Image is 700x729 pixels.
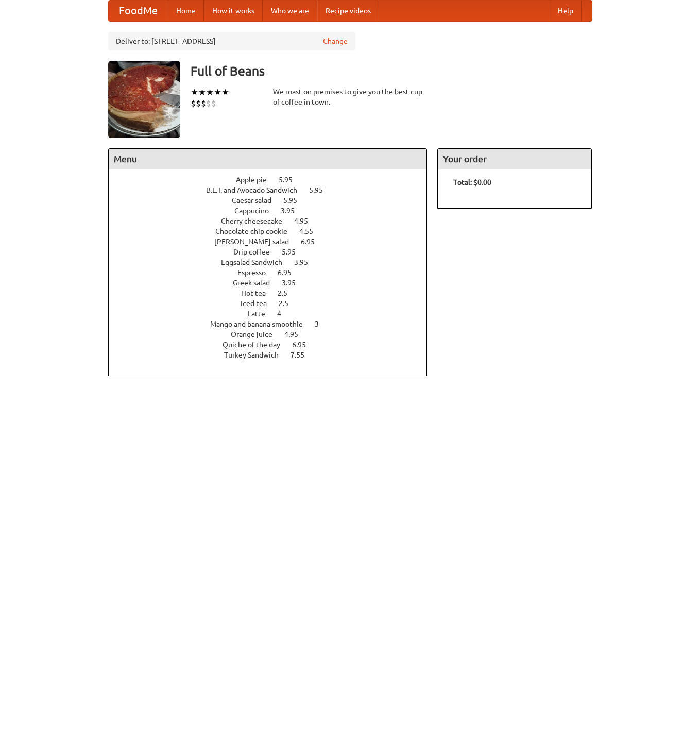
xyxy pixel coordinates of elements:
span: 4.95 [284,330,309,338]
a: Home [168,1,204,21]
span: Cappucino [234,207,279,215]
a: Help [550,1,582,21]
a: Cappucino 3.95 [234,207,314,215]
span: Eggsalad Sandwich [221,258,293,266]
h3: Full of Beans [191,61,592,81]
li: ★ [198,87,206,98]
a: Eggsalad Sandwich 3.95 [221,258,327,266]
span: Latte [248,310,276,318]
a: Hot tea 2.5 [241,289,306,297]
span: Drip coffee [233,248,280,256]
span: 3 [315,320,329,328]
span: 6.95 [301,238,325,246]
a: How it works [204,1,263,21]
a: FoodMe [109,1,168,21]
a: Iced tea 2.5 [241,299,308,308]
span: 4 [277,310,292,318]
li: ★ [191,87,198,98]
span: 4.55 [299,227,323,235]
a: Espresso 6.95 [237,268,311,277]
a: Quiche of the day 6.95 [223,341,325,349]
a: Apple pie 5.95 [236,176,312,184]
img: angular.jpg [108,61,180,138]
span: Apple pie [236,176,277,184]
span: Iced tea [241,299,277,308]
a: Recipe videos [317,1,379,21]
li: $ [206,98,211,109]
a: Mango and banana smoothie 3 [210,320,338,328]
span: B.L.T. and Avocado Sandwich [206,186,308,194]
span: 6.95 [278,268,302,277]
span: Quiche of the day [223,341,291,349]
span: 5.95 [283,196,308,205]
div: We roast on premises to give you the best cup of coffee in town. [273,87,428,107]
b: Total: $0.00 [453,178,491,187]
span: Hot tea [241,289,276,297]
span: 5.95 [282,248,306,256]
a: Chocolate chip cookie 4.55 [215,227,332,235]
li: $ [191,98,196,109]
span: 7.55 [291,351,315,359]
span: 5.95 [309,186,333,194]
li: ★ [206,87,214,98]
span: 4.95 [294,217,318,225]
span: 3.95 [294,258,318,266]
span: Orange juice [231,330,283,338]
span: 3.95 [281,207,305,215]
a: [PERSON_NAME] salad 6.95 [214,238,334,246]
span: Chocolate chip cookie [215,227,298,235]
a: Drip coffee 5.95 [233,248,315,256]
a: Turkey Sandwich 7.55 [224,351,323,359]
span: Caesar salad [232,196,282,205]
a: Latte 4 [248,310,300,318]
a: B.L.T. and Avocado Sandwich 5.95 [206,186,342,194]
span: Cherry cheesecake [221,217,293,225]
a: Who we are [263,1,317,21]
span: 6.95 [292,341,316,349]
li: $ [211,98,216,109]
span: 2.5 [278,289,298,297]
span: 3.95 [282,279,306,287]
a: Orange juice 4.95 [231,330,317,338]
span: Turkey Sandwich [224,351,289,359]
span: 5.95 [279,176,303,184]
span: Greek salad [233,279,280,287]
li: $ [201,98,206,109]
span: Espresso [237,268,276,277]
span: [PERSON_NAME] salad [214,238,299,246]
h4: Your order [438,149,591,169]
li: $ [196,98,201,109]
li: ★ [221,87,229,98]
a: Caesar salad 5.95 [232,196,316,205]
li: ★ [214,87,221,98]
a: Change [323,36,348,46]
span: 2.5 [279,299,299,308]
h4: Menu [109,149,427,169]
span: Mango and banana smoothie [210,320,313,328]
div: Deliver to: [STREET_ADDRESS] [108,32,355,50]
a: Cherry cheesecake 4.95 [221,217,327,225]
a: Greek salad 3.95 [233,279,315,287]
